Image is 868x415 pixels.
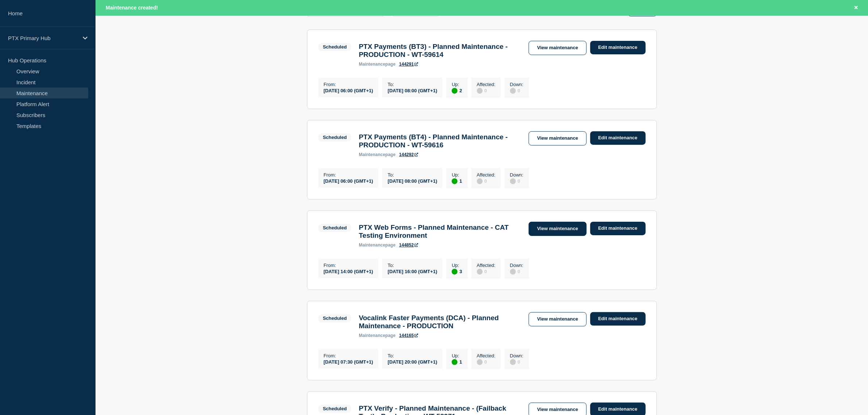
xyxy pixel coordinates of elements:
h3: PTX Payments (BT4) - Planned Maintenance - PRODUCTION - WT-59616 [359,133,521,149]
p: PTX Primary Hub [8,35,78,41]
div: disabled [477,88,483,94]
p: page [359,152,396,157]
div: up [452,359,458,365]
p: From : [324,172,373,178]
a: 144291 [399,62,418,67]
p: Down : [510,172,523,178]
p: Affected : [477,263,495,268]
div: [DATE] 06:00 (GMT+1) [324,178,373,184]
div: 1 [452,358,462,365]
div: [DATE] 06:00 (GMT+1) [324,87,373,93]
div: 0 [510,268,523,275]
p: Up : [452,82,462,87]
div: Scheduled [323,315,347,321]
div: 0 [477,358,495,365]
a: Edit maintenance [590,131,646,145]
span: maintenance [359,152,385,157]
div: disabled [477,359,483,365]
p: Affected : [477,172,495,178]
p: Affected : [477,82,495,87]
div: up [452,178,458,184]
div: 0 [510,178,523,184]
div: 2 [452,87,462,94]
button: Close banner [852,4,861,12]
h3: PTX Payments (BT3) - Planned Maintenance - PRODUCTION - WT-59614 [359,43,521,59]
h3: Vocalink Faster Payments (DCA) - Planned Maintenance - PRODUCTION [359,314,521,330]
div: 0 [477,87,495,94]
p: page [359,243,396,248]
p: Down : [510,263,523,268]
p: From : [324,353,373,358]
p: To : [388,263,437,268]
div: disabled [510,178,516,184]
div: [DATE] 14:00 (GMT+1) [324,268,373,274]
a: View maintenance [529,312,586,326]
p: page [359,333,396,338]
div: disabled [510,88,516,94]
div: 3 [452,268,462,275]
p: Up : [452,172,462,178]
div: [DATE] 08:00 (GMT+1) [388,87,437,93]
div: 0 [510,358,523,365]
p: Affected : [477,353,495,358]
a: 144292 [399,152,418,157]
div: Scheduled [323,406,347,411]
h3: PTX Web Forms - Planned Maintenance - CAT Testing Environment [359,224,521,240]
a: View maintenance [529,131,586,146]
p: To : [388,82,437,87]
a: Edit maintenance [590,41,646,54]
p: To : [388,353,437,358]
div: disabled [477,178,483,184]
a: Edit maintenance [590,222,646,235]
span: maintenance [359,62,385,67]
div: [DATE] 16:00 (GMT+1) [388,268,437,274]
span: maintenance [359,333,385,338]
a: 144852 [399,243,418,248]
div: [DATE] 20:00 (GMT+1) [388,358,437,365]
div: up [452,269,458,275]
p: Down : [510,353,523,358]
div: disabled [510,269,516,275]
a: View maintenance [529,222,586,236]
p: Up : [452,263,462,268]
div: Scheduled [323,225,347,230]
div: [DATE] 07:30 (GMT+1) [324,358,373,365]
div: up [452,88,458,94]
p: To : [388,172,437,178]
div: disabled [510,359,516,365]
div: 1 [452,178,462,184]
p: From : [324,82,373,87]
p: Down : [510,82,523,87]
div: disabled [477,269,483,275]
div: Scheduled [323,135,347,140]
a: Edit maintenance [590,312,646,326]
a: View maintenance [529,41,586,55]
span: maintenance [359,243,385,248]
div: [DATE] 08:00 (GMT+1) [388,178,437,184]
p: Up : [452,353,462,358]
div: 0 [477,178,495,184]
p: From : [324,263,373,268]
div: Scheduled [323,44,347,50]
span: Maintenance created! [106,5,158,11]
p: page [359,62,396,67]
div: 0 [477,268,495,275]
div: 0 [510,87,523,94]
a: 144165 [399,333,418,338]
